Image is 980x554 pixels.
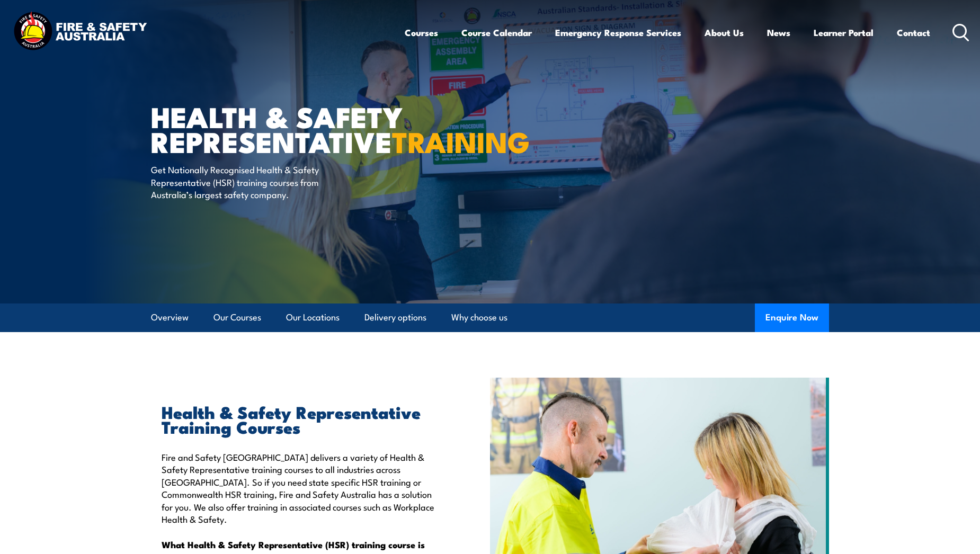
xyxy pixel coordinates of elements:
[705,19,744,47] a: About Us
[286,303,340,332] a: Our Locations
[151,104,413,153] h1: Health & Safety Representative
[451,303,507,332] a: Why choose us
[755,303,829,332] button: Enquire Now
[151,163,344,200] p: Get Nationally Recognised Health & Safety Representative (HSR) training courses from Australia’s ...
[461,19,532,47] a: Course Calendar
[555,19,681,47] a: Emergency Response Services
[162,404,441,434] h2: Health & Safety Representative Training Courses
[162,451,441,525] p: Fire and Safety [GEOGRAPHIC_DATA] delivers a variety of Health & Safety Representative training c...
[405,19,438,47] a: Courses
[814,19,874,47] a: Learner Portal
[392,119,530,163] strong: TRAINING
[213,303,261,332] a: Our Courses
[364,303,426,332] a: Delivery options
[767,19,790,47] a: News
[151,303,189,332] a: Overview
[897,19,930,47] a: Contact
